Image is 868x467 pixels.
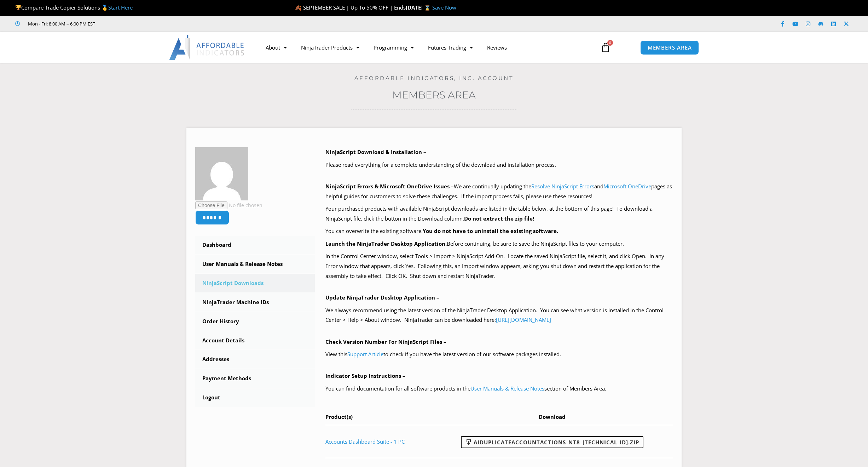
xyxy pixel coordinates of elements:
[325,240,447,247] b: Launch the NinjaTrader Desktop Application.
[325,226,673,236] p: You can overwrite the existing software.
[325,384,673,394] p: You can find documentation for all software products in the section of Members Area.
[295,4,406,11] span: 🍂 SEPTEMBER SALE | Up To 50% OFF | Ends
[470,385,544,392] a: User Manuals & Release Notes
[195,331,315,350] a: Account Details
[325,148,426,155] b: NinjaScript Download & Installation –
[195,236,315,254] a: Dashboard
[461,436,643,448] a: AIDuplicateAccountActions_NT8_[TECHNICAL_ID].zip
[325,349,673,359] p: View this to check if you have the latest version of our software packages installed.
[480,39,514,56] a: Reviews
[325,251,673,281] p: In the Control Center window, select Tools > Import > NinjaScript Add-On. Locate the saved NinjaS...
[195,274,315,292] a: NinjaScript Downloads
[26,19,95,28] span: Mon - Fri: 8:00 AM – 6:00 PM EST
[325,413,353,420] span: Product(s)
[195,312,315,331] a: Order History
[325,160,673,170] p: Please read everything for a complete understanding of the download and installation process.
[421,39,480,56] a: Futures Trading
[195,255,315,273] a: User Manuals & Release Notes
[195,350,315,369] a: Addresses
[108,4,133,11] a: Start Here
[325,182,673,201] p: We are continually updating the and pages as helpful guides for customers to solve these challeng...
[325,306,673,325] p: We always recommend using the latest version of the NinjaTrader Desktop Application. You can see ...
[195,388,315,407] a: Logout
[294,39,366,56] a: NinjaTrader Products
[325,204,673,224] p: Your purchased products with available NinjaScript downloads are listed in the table below, at th...
[169,35,245,60] img: LogoAI | Affordable Indicators – NinjaTrader
[648,45,692,50] span: MEMBERS AREA
[539,413,566,420] span: Download
[195,147,248,200] img: fcee5a1fb70e62a1de915e33a3686a5ce2d37c20f03b33d170a876246941bdfc
[325,183,454,190] b: NinjaScript Errors & Microsoft OneDrive Issues –
[531,183,594,190] a: Resolve NinjaScript Errors
[423,227,558,234] b: You do not have to uninstall the existing software.
[366,39,421,56] a: Programming
[640,40,699,55] a: MEMBERS AREA
[195,236,315,407] nav: Account pages
[195,369,315,388] a: Payment Methods
[259,39,592,56] nav: Menu
[16,5,21,10] img: 🏆
[15,4,133,11] span: Compare Trade Copier Solutions 🥇
[603,183,651,190] a: Microsoft OneDrive
[325,239,673,249] p: Before continuing, be sure to save the NinjaScript files to your computer.
[607,40,613,46] span: 0
[496,316,551,323] a: [URL][DOMAIN_NAME]
[325,294,439,301] b: Update NinjaTrader Desktop Application –
[392,89,476,101] a: Members Area
[259,39,294,56] a: About
[432,4,456,11] a: Save Now
[406,4,432,11] strong: [DATE] ⌛
[464,215,534,222] b: Do not extract the zip file!
[195,293,315,312] a: NinjaTrader Machine IDs
[105,20,211,27] iframe: Customer reviews powered by Trustpilot
[325,438,405,445] a: Accounts Dashboard Suite - 1 PC
[325,338,446,345] b: Check Version Number For NinjaScript Files –
[325,372,405,379] b: Indicator Setup Instructions –
[354,75,514,81] a: Affordable Indicators, Inc. Account
[590,37,621,58] a: 0
[347,351,383,358] a: Support Article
